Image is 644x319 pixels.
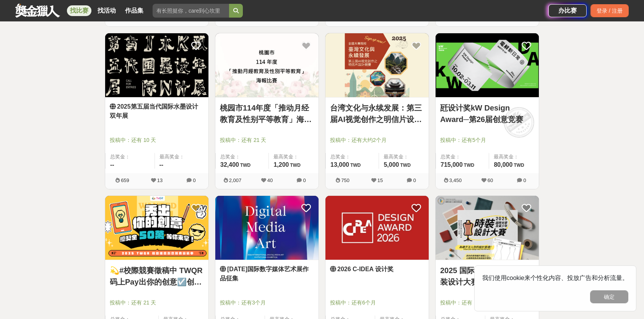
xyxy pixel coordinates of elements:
a: Cover Image [436,196,539,260]
span: 13,000 [330,161,349,168]
span: 总奖金： [441,153,484,161]
span: 投稿中：还有5个月 [440,136,534,144]
span: 60 [488,177,493,183]
a: Cover Image [325,196,429,260]
span: 投稿中：还有 16 天 [440,299,534,307]
span: 最高奖金： [159,153,204,161]
span: 最高奖金： [273,153,314,161]
span: 750 [341,177,350,183]
span: 我们使用cookie来个性化内容、投放广告和分析流量。 [482,275,628,281]
a: 桃园市114年度「推动月经教育及性别平等教育」海报比赛 [220,102,314,125]
a: 办比赛 [548,4,587,17]
font: 2026 C-IDEA 设计奖 [337,266,394,272]
img: Cover Image [105,196,208,260]
span: 5,000 [384,161,399,168]
img: Cover Image [105,33,208,97]
span: 0 [523,177,526,183]
a: 瓩设计奖kW Design Award─第26届创意竞赛 [440,102,534,125]
span: 80,000 [494,161,512,168]
span: 0 [413,177,416,183]
a: 2026 C-IDEA 设计奖 [330,265,424,274]
span: 总奖金： [330,153,374,161]
span: 总奖金： [110,153,150,161]
span: 投稿中：还有6个月 [330,299,424,307]
span: 3,450 [449,177,462,183]
span: TWD [464,163,474,168]
a: Cover Image [105,196,208,260]
span: 2,007 [229,177,242,183]
span: TWD [400,163,411,168]
span: 0 [303,177,306,183]
div: 登录 / 注册 [590,4,629,17]
span: 最高奖金： [494,153,534,161]
a: [DATE]国际数字媒体艺术展作品征集 [220,265,314,283]
span: 15 [377,177,383,183]
a: 2025 国际儿童及青少年时装设计大赛 [440,265,534,288]
a: Cover Image [215,196,319,260]
button: 确定 [590,290,628,303]
span: 659 [121,177,129,183]
span: 40 [267,177,273,183]
span: TWD [290,163,301,168]
span: 715,000 [441,161,463,168]
a: 台湾文化与永续发展：第三届AI视觉创作之明信片设计竞赛 [330,102,424,125]
font: 2025第五届当代国际水墨设计双年展 [110,103,198,119]
span: -- [110,161,114,168]
input: 有长照挺你，care到心坎里！ 青春出手，拍出照顾 影音征件活动 [153,4,229,18]
span: 总奖金： [220,153,264,161]
a: 2025第五届当代国际水墨设计双年展 [110,102,204,120]
a: 作品集 [122,5,146,16]
font: [DATE]国际数字媒体艺术展作品征集 [220,266,309,282]
span: -- [159,161,164,168]
img: Cover Image [325,33,429,97]
span: 投稿中：还有 10 天 [110,136,204,144]
span: 13 [157,177,163,183]
img: Cover Image [325,196,429,260]
span: 投稿中：还有 21 天 [110,299,204,307]
span: 投稿中：还有3个月 [220,299,314,307]
img: Cover Image [215,196,319,260]
span: TWD [240,163,250,168]
img: Cover Image [436,196,539,260]
span: 32,400 [220,161,239,168]
span: 投稿中：还有大约2个月 [330,136,424,144]
span: 0 [193,177,195,183]
a: 找活动 [94,5,119,16]
span: 1,200 [273,161,289,168]
a: 找比赛 [67,5,91,16]
span: TWD [350,163,361,168]
img: Cover Image [436,33,539,97]
span: 投稿中：还有 21 天 [220,136,314,144]
a: 💫#校際競賽徵稿中 TWQR码上Pay出你的创意☑️创意特Pay员征召令🔥短影音、梗图大赛开跑啦 🤩 [110,265,204,288]
span: 最高奖金： [384,153,424,161]
img: Cover Image [215,33,319,97]
span: TWD [514,163,524,168]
